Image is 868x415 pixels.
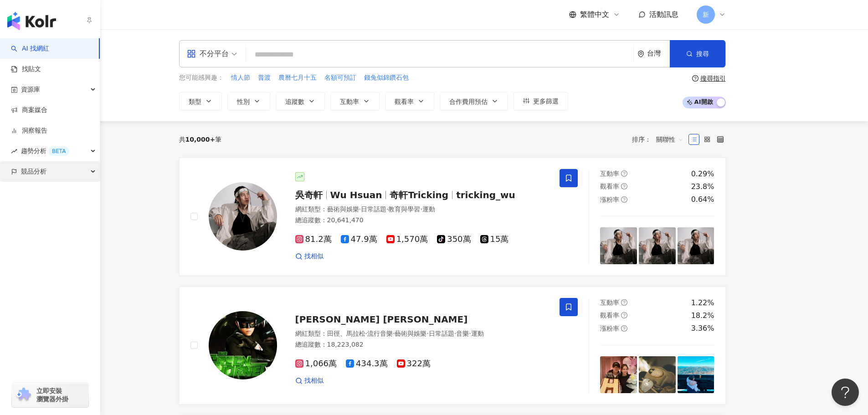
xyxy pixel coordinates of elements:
[691,298,714,308] div: 1.22%
[330,92,380,110] button: 互動率
[11,44,49,53] a: searchAI 找網紅
[295,216,549,225] div: 總追蹤數 ： 20,641,470
[692,75,699,82] span: question-circle
[480,235,509,244] span: 15萬
[295,235,332,244] span: 81.2萬
[600,170,619,177] span: 互動率
[395,98,414,105] span: 觀看率
[36,387,68,403] span: 立即安裝 瀏覽器外掛
[832,379,859,406] iframe: Help Scout Beacon - Open
[678,356,714,393] img: post-image
[295,252,324,261] a: 找相似
[621,183,627,190] span: question-circle
[364,73,409,82] span: 錢兔似錦鑽石包
[454,330,456,337] span: ·
[187,46,229,61] div: 不分平台
[395,330,426,337] span: 藝術與娛樂
[185,136,216,143] span: 10,000+
[621,299,627,306] span: question-circle
[11,148,17,154] span: rise
[179,287,726,405] a: KOL Avatar[PERSON_NAME] [PERSON_NAME]網紅類型：田徑、馬拉松·流行音樂·藝術與娛樂·日常話題·音樂·運動總追蹤數：18,223,0821,066萬434.3萬...
[420,205,422,213] span: ·
[456,330,469,337] span: 音樂
[361,205,386,213] span: 日常話題
[324,73,356,82] span: 名額可預訂
[386,205,388,213] span: ·
[471,330,484,337] span: 運動
[341,235,377,244] span: 47.9萬
[278,73,317,82] span: 農曆七月十五
[397,359,431,369] span: 322萬
[678,227,714,264] img: post-image
[48,147,69,156] div: BETA
[330,190,382,200] span: Wu Hsuan
[295,359,337,369] span: 1,066萬
[656,132,683,147] span: 關聯性
[258,73,271,82] span: 普渡
[231,73,250,82] span: 情人節
[278,73,317,83] button: 農曆七月十五
[637,51,644,57] span: environment
[422,205,435,213] span: 運動
[327,330,365,337] span: 田徑、馬拉松
[367,330,393,337] span: 流行音樂
[600,196,619,203] span: 漲粉率
[295,340,549,349] div: 總追蹤數 ： 18,223,082
[346,359,388,369] span: 434.3萬
[21,141,69,161] span: 趨勢分析
[426,330,428,337] span: ·
[696,50,709,57] span: 搜尋
[691,169,714,179] div: 0.29%
[580,10,609,20] span: 繁體中文
[700,75,726,82] div: 搜尋指引
[600,325,619,332] span: 漲粉率
[21,79,40,100] span: 資源庫
[691,182,714,192] div: 23.8%
[257,73,271,83] button: 普渡
[639,227,676,264] img: post-image
[621,196,627,203] span: question-circle
[324,73,357,83] button: 名額可預訂
[600,183,619,190] span: 觀看率
[7,12,56,30] img: logo
[179,136,222,143] div: 共 筆
[327,205,359,213] span: 藝術與娛樂
[209,182,277,251] img: KOL Avatar
[632,132,688,147] div: 排序：
[533,97,559,105] span: 更多篩選
[390,190,448,200] span: 奇軒Tricking
[437,235,471,244] span: 350萬
[12,383,88,407] a: chrome extension立即安裝 瀏覽器外掛
[600,312,619,319] span: 觀看率
[703,10,709,20] span: 新
[231,73,251,83] button: 情人節
[227,92,270,110] button: 性別
[600,299,619,306] span: 互動率
[21,161,46,182] span: 競品分析
[364,73,409,83] button: 錢兔似錦鑽石包
[649,10,678,19] span: 活動訊息
[179,73,224,82] span: 您可能感興趣：
[388,205,420,213] span: 教育與學習
[621,312,627,318] span: question-circle
[456,190,515,200] span: tricking_wu
[340,98,359,105] span: 互動率
[691,311,714,321] div: 18.2%
[304,252,324,261] span: 找相似
[179,92,222,110] button: 類型
[295,314,468,325] span: [PERSON_NAME] [PERSON_NAME]
[365,330,367,337] span: ·
[600,356,637,393] img: post-image
[11,65,41,74] a: 找貼文
[386,235,428,244] span: 1,570萬
[187,49,196,58] span: appstore
[295,376,324,385] a: 找相似
[15,388,32,402] img: chrome extension
[295,205,549,214] div: 網紅類型 ：
[189,98,201,105] span: 類型
[621,170,627,177] span: question-circle
[429,330,454,337] span: 日常話題
[514,92,568,110] button: 更多篩選
[285,98,304,105] span: 追蹤數
[237,98,250,105] span: 性別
